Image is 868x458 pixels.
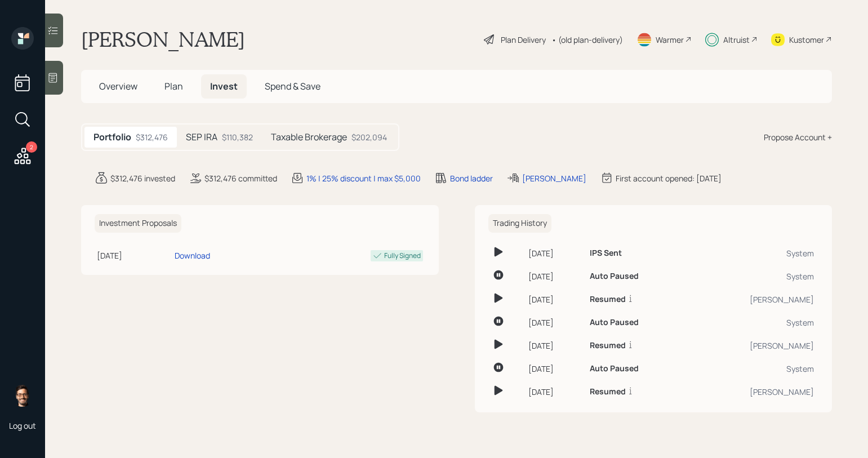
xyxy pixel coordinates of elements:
[590,387,626,397] h6: Resumed
[384,251,421,261] div: Fully Signed
[222,131,253,143] div: $110,382
[9,420,36,431] div: Log out
[551,34,623,46] div: • (old plan-delivery)
[26,141,37,153] div: 2
[693,270,814,282] div: System
[656,34,684,46] div: Warmer
[136,131,168,143] div: $312,476
[528,340,580,352] div: [DATE]
[528,317,580,328] div: [DATE]
[590,295,626,304] h6: Resumed
[186,132,217,143] h5: SEP IRA
[693,363,814,375] div: System
[210,80,238,92] span: Invest
[81,27,245,52] h1: [PERSON_NAME]
[94,132,131,143] h5: Portfolio
[590,341,626,350] h6: Resumed
[110,172,175,184] div: $312,476 invested
[522,172,586,184] div: [PERSON_NAME]
[351,131,387,143] div: $202,094
[175,250,210,261] div: Download
[11,384,34,407] img: sami-boghos-headshot.png
[528,247,580,259] div: [DATE]
[450,172,493,184] div: Bond ladder
[501,34,546,46] div: Plan Delivery
[590,248,622,258] h6: IPS Sent
[306,172,421,184] div: 1% | 25% discount | max $5,000
[95,214,181,233] h6: Investment Proposals
[693,247,814,259] div: System
[590,318,639,327] h6: Auto Paused
[693,294,814,305] div: [PERSON_NAME]
[528,294,580,305] div: [DATE]
[590,364,639,373] h6: Auto Paused
[271,132,347,143] h5: Taxable Brokerage
[528,386,580,398] div: [DATE]
[693,340,814,352] div: [PERSON_NAME]
[164,80,183,92] span: Plan
[764,131,832,143] div: Propose Account +
[488,214,551,233] h6: Trading History
[693,317,814,328] div: System
[204,172,277,184] div: $312,476 committed
[693,386,814,398] div: [PERSON_NAME]
[97,250,170,261] div: [DATE]
[789,34,824,46] div: Kustomer
[265,80,321,92] span: Spend & Save
[616,172,722,184] div: First account opened: [DATE]
[590,272,639,281] h6: Auto Paused
[528,270,580,282] div: [DATE]
[723,34,750,46] div: Altruist
[99,80,137,92] span: Overview
[528,363,580,375] div: [DATE]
